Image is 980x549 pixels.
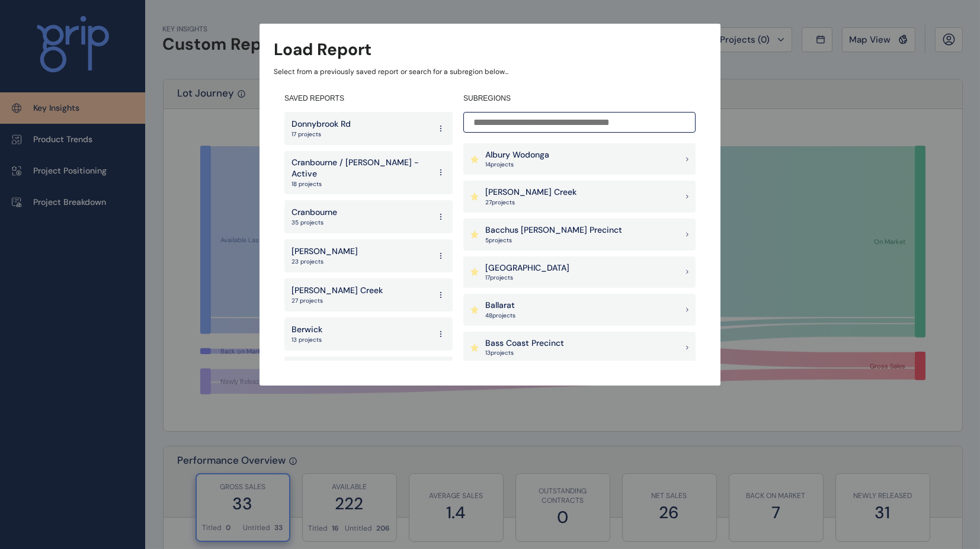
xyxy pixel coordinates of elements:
p: Bacchus [PERSON_NAME] Precinct [485,224,622,236]
p: 18 projects [292,180,430,188]
h3: Load Report [274,38,371,61]
p: 13 project s [485,349,564,357]
p: 13 projects [292,336,322,344]
p: 27 projects [292,297,383,305]
p: [GEOGRAPHIC_DATA] [485,262,569,274]
p: [PERSON_NAME] Creek [485,187,577,198]
p: [PERSON_NAME] Creek [292,285,383,297]
p: Ballarat [485,300,515,312]
p: 5 project s [485,236,622,245]
p: 27 project s [485,198,577,207]
h4: SUBREGIONS [463,94,696,104]
p: Berwick [292,324,322,336]
p: 14 project s [485,160,549,169]
p: Donnybrook Rd [292,118,351,130]
h4: SAVED REPORTS [284,94,453,104]
p: [PERSON_NAME] [292,246,358,258]
p: Select from a previously saved report or search for a subregion below... [274,67,706,77]
p: 48 project s [485,312,515,320]
p: Cranbourne / [PERSON_NAME] - Active [292,157,430,180]
p: Cranbourne [292,207,337,219]
p: Bass Coast Precinct [485,338,564,349]
p: 17 projects [292,130,351,139]
p: 17 project s [485,274,569,282]
p: 35 projects [292,219,337,227]
p: 23 projects [292,258,358,266]
p: Albury Wodonga [485,149,549,161]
